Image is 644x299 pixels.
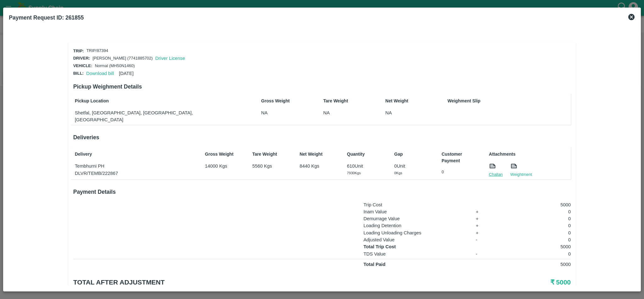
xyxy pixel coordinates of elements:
[92,55,153,61] p: [PERSON_NAME] (7741885702)
[476,222,493,229] p: +
[502,201,571,208] p: 5000
[363,236,467,243] p: Adjusted Value
[75,98,238,104] p: Pickup Location
[476,215,493,222] p: +
[448,98,569,104] p: Weighment Slip
[502,215,571,222] p: 0
[363,201,467,208] p: Trip Cost
[442,169,481,175] p: 0
[394,163,433,170] p: 0 Unit
[502,243,571,250] p: 5000
[119,71,134,76] span: [DATE]
[75,151,196,158] p: Delivery
[73,278,405,287] h5: Total after adjustment
[86,48,108,54] p: TRIP/87394
[363,215,467,222] p: Demurrage Value
[205,163,244,170] p: 14000 Kgs
[394,171,402,175] span: 0 Kgs
[75,109,238,124] p: Shetfal, [GEOGRAPHIC_DATA], [GEOGRAPHIC_DATA], [GEOGRAPHIC_DATA]
[510,171,532,178] a: Weightment
[205,151,244,158] p: Gross Weight
[75,170,196,177] p: DLVR/TEMB/222867
[385,98,424,104] p: Net Weight
[502,261,571,268] p: 5000
[252,151,291,158] p: Tare Weight
[73,56,90,60] span: Driver:
[405,278,571,287] h5: ₹ 5000
[363,262,385,267] strong: Total Paid
[75,163,196,170] p: Tembhurni PH
[73,133,571,142] h6: Deliveries
[363,229,467,236] p: Loading Unloading Charges
[86,71,114,76] a: Download bill
[476,208,493,215] p: +
[385,109,424,116] p: NA
[502,236,571,243] p: 0
[347,151,386,158] p: Quantity
[502,250,571,257] p: 0
[363,222,467,229] p: Loading Detention
[73,71,84,76] span: Bill:
[476,229,493,236] p: +
[73,187,571,196] h6: Payment Details
[261,98,300,104] p: Gross Weight
[489,151,570,158] p: Attachments
[363,208,467,215] p: Inam Value
[502,208,571,215] p: 0
[300,163,339,170] p: 8440 Kgs
[476,250,493,257] p: -
[476,236,493,243] p: -
[347,163,386,170] p: 610 Unit
[363,244,396,249] strong: Total Trip Cost
[252,163,291,170] p: 5560 Kgs
[323,109,362,116] p: NA
[261,109,300,116] p: NA
[347,171,361,175] span: 7930 Kgs
[502,229,571,236] p: 0
[9,14,84,21] b: Payment Request ID: 261855
[442,151,481,164] p: Customer Payment
[73,49,84,53] span: Trip:
[363,250,467,257] p: TDS Value
[95,63,135,69] p: Normal (MH50N1460)
[489,171,503,178] a: Challan
[73,63,92,68] span: Vehicle:
[300,151,339,158] p: Net Weight
[323,98,362,104] p: Tare Weight
[73,82,571,91] h6: Pickup Weighment Details
[155,56,185,61] a: Driver License
[502,222,571,229] p: 0
[394,151,433,158] p: Gap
